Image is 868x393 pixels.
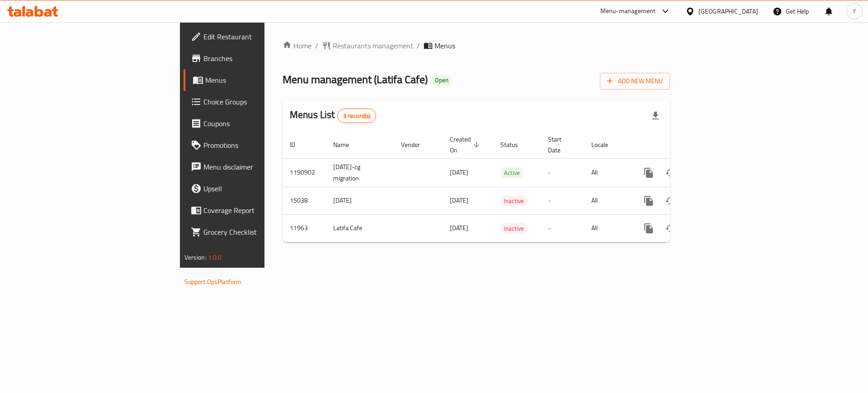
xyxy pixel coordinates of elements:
[638,162,660,184] button: more
[290,139,307,150] span: ID
[326,187,394,214] td: [DATE]
[541,158,584,187] td: -
[203,183,318,194] span: Upsell
[660,218,681,239] button: Change Status
[205,75,318,85] span: Menus
[333,139,361,150] span: Name
[584,158,631,187] td: All
[500,223,528,234] span: Inactive
[184,113,325,134] a: Coupons
[203,227,318,237] span: Grocery Checklist
[431,75,452,86] div: Open
[631,131,732,159] th: Actions
[184,267,226,279] span: Get support on:
[500,168,524,178] span: Active
[434,40,455,51] span: Menus
[203,31,318,42] span: Edit Restaurant
[333,40,413,51] span: Restaurants management
[645,105,666,127] div: Export file
[600,73,670,90] button: Add New Menu
[584,187,631,214] td: All
[184,69,325,91] a: Menus
[184,276,242,288] a: Support.OpsPlatform
[450,222,468,234] span: [DATE]
[338,112,376,120] span: 3 record(s)
[337,109,377,123] div: Total records count
[203,161,318,172] span: Menu disclaimer
[417,40,420,51] li: /
[283,40,670,51] nav: breadcrumb
[208,251,222,263] span: 1.0.0
[184,91,325,113] a: Choice Groups
[450,134,482,156] span: Created On
[541,187,584,214] td: -
[600,6,656,17] div: Menu-management
[203,140,318,151] span: Promotions
[326,158,394,187] td: [DATE]-cg migration
[322,40,413,51] a: Restaurants management
[283,131,732,242] table: enhanced table
[500,223,528,234] div: Inactive
[283,69,428,90] span: Menu management ( Latifa Cafe )
[184,251,207,263] span: Version:
[500,196,528,206] span: Inactive
[401,139,432,150] span: Vendor
[591,139,620,150] span: Locale
[203,53,318,64] span: Branches
[638,190,660,212] button: more
[184,199,325,221] a: Coverage Report
[184,47,325,69] a: Branches
[203,96,318,107] span: Choice Groups
[184,134,325,156] a: Promotions
[431,76,452,84] span: Open
[184,178,325,199] a: Upsell
[698,6,758,16] div: [GEOGRAPHIC_DATA]
[184,26,325,47] a: Edit Restaurant
[203,118,318,129] span: Coupons
[548,134,573,156] span: Start Date
[184,221,325,243] a: Grocery Checklist
[203,205,318,216] span: Coverage Report
[660,190,681,212] button: Change Status
[500,195,528,206] div: Inactive
[184,156,325,178] a: Menu disclaimer
[450,166,468,178] span: [DATE]
[638,218,660,239] button: more
[541,214,584,242] td: -
[500,139,530,150] span: Status
[326,214,394,242] td: Latifa Cafe
[853,6,856,16] span: Y
[584,214,631,242] td: All
[450,194,468,206] span: [DATE]
[607,76,663,87] span: Add New Menu
[290,108,376,123] h2: Menus List
[660,162,681,184] button: Change Status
